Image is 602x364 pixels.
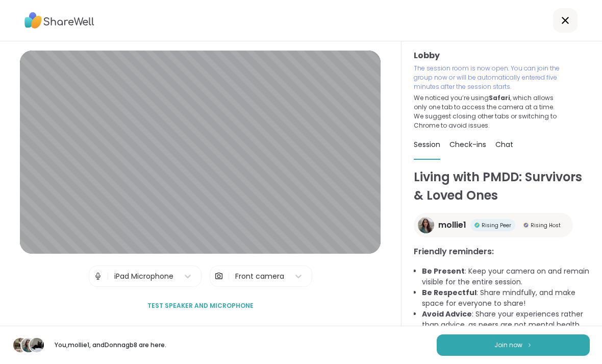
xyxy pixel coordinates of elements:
img: Rising Host [523,223,529,228]
span: | [228,266,230,286]
p: The session room is now open. You can join the group now or will be automatically entered five mi... [414,64,561,91]
span: Session [414,139,440,150]
h1: Living with PMDD: Survivors & Loved Ones [414,168,590,205]
li: : Share your experiences rather than advice, as peers are not mental health professionals. [422,309,590,341]
img: Shaylaur [13,338,28,352]
span: Check-ins [449,139,486,150]
button: Join now [437,334,590,356]
b: Be Present [422,266,465,276]
b: Be Respectful [422,287,476,298]
span: Rising Peer [482,222,511,229]
h3: Lobby [414,50,590,62]
span: Test speaker and microphone [147,301,254,310]
li: : Keep your camera on and remain visible for the entire session. [422,266,590,287]
p: We noticed you’re using , which allows only one tab to access the camera at a time. We suggest cl... [414,93,561,130]
span: Rising Host [531,222,561,229]
img: ShareWell Logomark [526,342,533,348]
div: Front camera [235,271,284,282]
p: You, mollie1 , and Donnagb8 are here. [53,341,167,350]
span: | [107,266,109,286]
li: : Share mindfully, and make space for everyone to share! [422,287,590,309]
img: Donnagb8 [30,338,44,352]
b: Safari [489,93,510,102]
img: Microphone [93,266,103,286]
b: Avoid Advice [422,309,472,319]
a: mollie1mollie1Rising PeerRising PeerRising HostRising Host [414,213,573,237]
img: ShareWell Logo [24,9,94,32]
span: Join now [494,341,522,350]
h3: Friendly reminders: [414,246,590,258]
div: iPad Microphone [114,271,173,282]
img: mollie1 [21,338,36,352]
span: Chat [495,139,513,150]
img: mollie1 [418,217,434,233]
img: Rising Peer [474,223,480,228]
img: Camera [214,266,223,286]
span: mollie1 [438,219,466,231]
button: Test speaker and microphone [143,295,258,317]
